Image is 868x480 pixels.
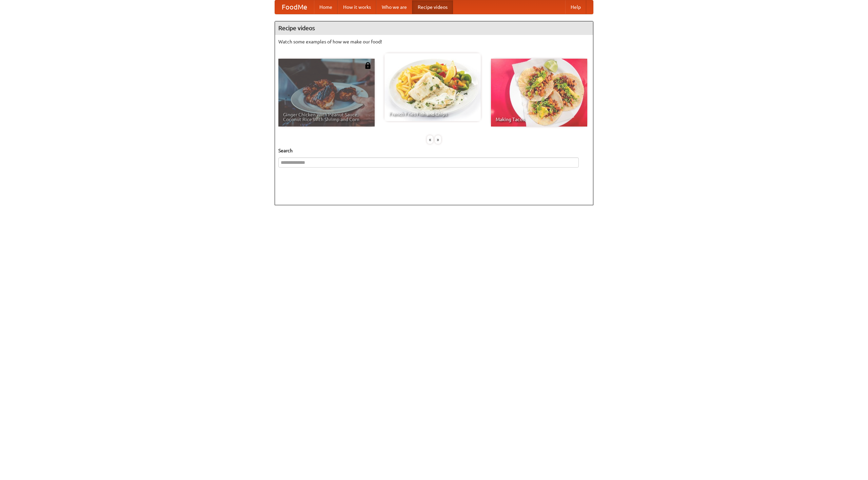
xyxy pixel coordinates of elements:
span: Making Tacos [496,117,583,122]
a: Who we are [376,0,412,14]
a: French Fries Fish and Chips [384,53,481,121]
img: 483408.png [364,62,371,69]
a: How it works [338,0,376,14]
a: FoodMe [275,0,314,14]
span: French Fries Fish and Chips [389,112,476,116]
a: Help [565,0,586,14]
div: « [427,135,433,144]
p: Watch some examples of how we make our food! [278,38,590,45]
div: » [435,135,441,144]
a: Recipe videos [412,0,453,14]
a: Making Tacos [491,59,587,127]
h4: Recipe videos [275,21,593,35]
h5: Search [278,147,590,154]
a: Home [314,0,338,14]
